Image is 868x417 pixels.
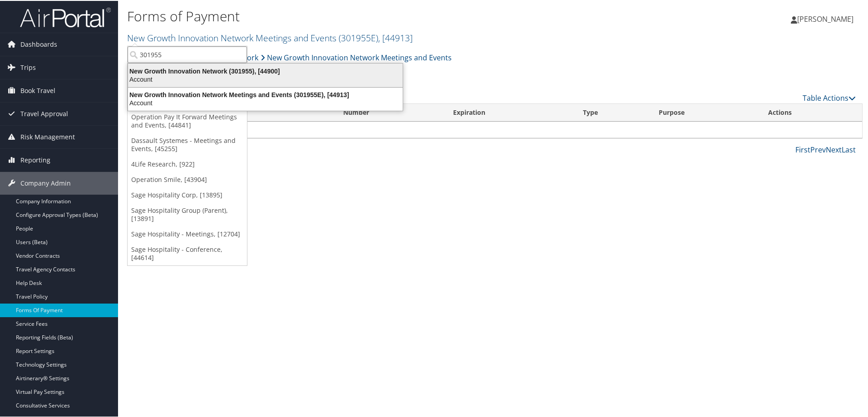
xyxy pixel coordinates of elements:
a: Operation Smile, [43904] [128,171,247,186]
th: Actions [760,103,862,121]
th: Expiration: activate to sort column ascending [445,103,574,121]
th: Purpose: activate to sort column ascending [651,103,759,121]
a: 4Life Research, [922] [128,156,247,171]
span: Trips [20,55,36,78]
a: New Growth Innovation Network Meetings and Events [127,31,413,43]
a: Next [826,144,842,154]
a: Prev [810,144,826,154]
span: Dashboards [20,32,57,55]
h1: Forms of Payment [127,6,617,25]
a: Table Actions [803,92,856,102]
a: Operation Pay It Forward Meetings and Events, [44841] [128,108,247,132]
td: No data available in table [128,121,862,137]
a: New Growth Innovation Network Meetings and Events [261,48,452,66]
span: Risk Management [20,125,75,147]
span: ( 301955E ) [339,31,378,43]
div: New Growth Innovation Network (301955), [44900] [123,66,408,74]
div: Account [123,74,408,83]
a: Sage Hospitality - Conference, [44614] [128,241,247,265]
span: Company Admin [20,171,71,194]
a: Sage Hospitality Group (Parent), [13891] [128,202,247,226]
a: [PERSON_NAME] [791,5,863,32]
span: , [ 44913 ] [378,31,413,43]
span: [PERSON_NAME] [797,13,853,23]
a: Dassault Systemes - Meetings and Events, [45255] [128,132,247,156]
th: Number [335,103,445,121]
img: airportal-logo.png [20,6,111,27]
th: Type [575,103,651,121]
div: New Growth Innovation Network Meetings and Events (301955E), [44913] [123,90,408,98]
span: Reporting [20,148,50,171]
span: Book Travel [20,78,55,101]
a: Last [842,144,856,154]
a: Sage Hospitality Corp, [13895] [128,186,247,202]
div: Account [123,98,408,106]
input: Search Accounts [128,45,247,62]
a: Sage Hospitality - Meetings, [12704] [128,226,247,241]
a: First [795,144,810,154]
span: Travel Approval [20,102,68,124]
